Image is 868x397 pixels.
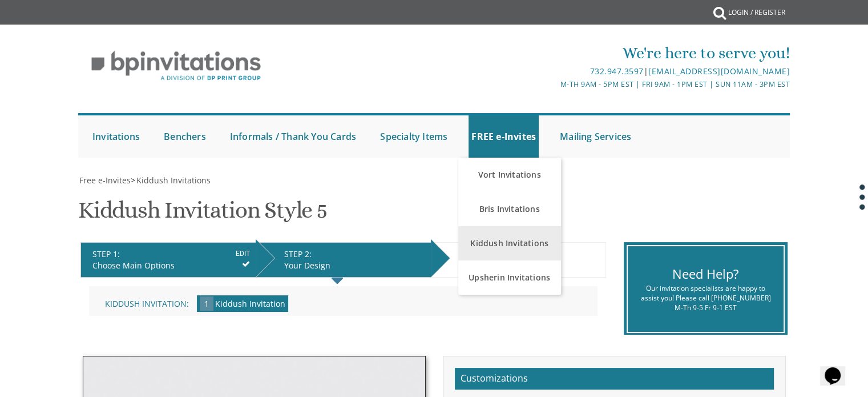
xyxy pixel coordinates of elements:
a: [EMAIL_ADDRESS][DOMAIN_NAME] [648,66,790,77]
a: Invitations [90,115,143,158]
div: Choose Main Options [92,260,250,271]
a: Benchers [161,115,209,158]
a: Kiddush Invitations [135,175,211,186]
a: Specialty Items [377,115,450,158]
a: 732.947.3597 [590,66,643,77]
span: 1 [200,296,213,311]
a: Bris Invitations [458,192,561,226]
a: Upsherin Invitations [458,260,561,295]
img: BP Invitation Loft [78,42,274,90]
div: STEP 2: [284,248,425,260]
div: | [316,65,790,78]
a: Informals / Thank You Cards [227,115,359,158]
h2: Customizations [455,368,774,390]
div: M-Th 9am - 5pm EST | Fri 9am - 1pm EST | Sun 11am - 3pm EST [316,78,790,90]
iframe: chat widget [820,351,857,386]
span: Kiddush Invitation [215,298,285,309]
a: Kiddush Invitations [458,226,561,260]
span: > [131,175,211,186]
div: Your Design [284,260,425,271]
div: We're here to serve you! [316,42,790,65]
span: Kiddush Invitation: [105,298,189,309]
a: Free e-Invites [78,175,131,186]
div: STEP 1: [92,248,250,260]
span: Kiddush Invitations [136,175,211,186]
h1: Kiddush Invitation Style 5 [78,198,327,231]
div: Our invitation specialists are happy to assist you! Please call [PHONE_NUMBER] M-Th 9-5 Fr 9-1 EST [636,283,775,312]
input: EDIT [236,248,250,259]
a: Vort Invitations [458,158,561,192]
a: Mailing Services [557,115,634,158]
span: Free e-Invites [79,175,131,186]
a: FREE e-Invites [469,115,539,158]
div: Need Help? [636,265,775,283]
